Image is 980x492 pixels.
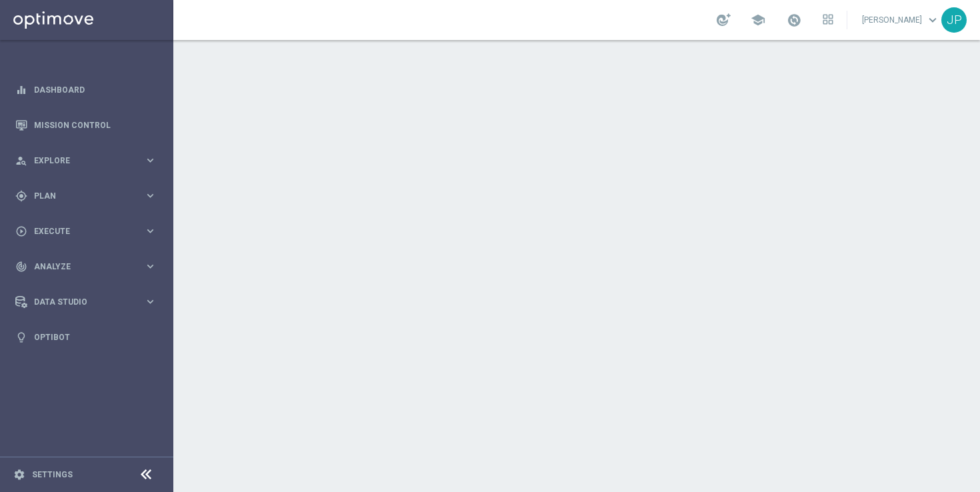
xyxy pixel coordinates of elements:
span: school [751,13,765,27]
button: person_search Explore keyboard_arrow_right [15,155,157,166]
a: Dashboard [34,72,157,107]
a: [PERSON_NAME]keyboard_arrow_down [861,10,941,30]
i: keyboard_arrow_right [144,154,157,167]
span: Data Studio [34,298,144,306]
i: keyboard_arrow_right [144,260,157,273]
i: keyboard_arrow_right [144,189,157,202]
button: Data Studio keyboard_arrow_right [15,297,157,307]
div: Explore [15,155,144,167]
button: play_circle_outline Execute keyboard_arrow_right [15,226,157,237]
span: Analyze [34,263,144,271]
button: equalizer Dashboard [15,85,157,95]
i: person_search [15,155,27,167]
a: Optibot [34,319,157,355]
i: equalizer [15,84,27,96]
i: keyboard_arrow_right [144,225,157,237]
i: settings [13,469,25,481]
span: Explore [34,157,144,165]
a: Settings [32,471,73,479]
i: gps_fixed [15,190,27,202]
div: Optibot [15,319,157,355]
div: Plan [15,190,144,202]
button: Mission Control [15,120,157,131]
div: Dashboard [15,72,157,107]
button: lightbulb Optibot [15,332,157,343]
span: keyboard_arrow_down [925,13,940,27]
i: keyboard_arrow_right [144,295,157,308]
div: JP [941,7,967,33]
a: Mission Control [34,107,157,143]
div: Analyze [15,261,144,273]
div: Execute [15,225,144,237]
button: gps_fixed Plan keyboard_arrow_right [15,191,157,201]
span: Execute [34,227,144,235]
i: play_circle_outline [15,225,27,237]
i: lightbulb [15,331,27,343]
button: track_changes Analyze keyboard_arrow_right [15,261,157,272]
div: Data Studio [15,296,144,308]
div: Mission Control [15,107,157,143]
i: track_changes [15,261,27,273]
span: Plan [34,192,144,200]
